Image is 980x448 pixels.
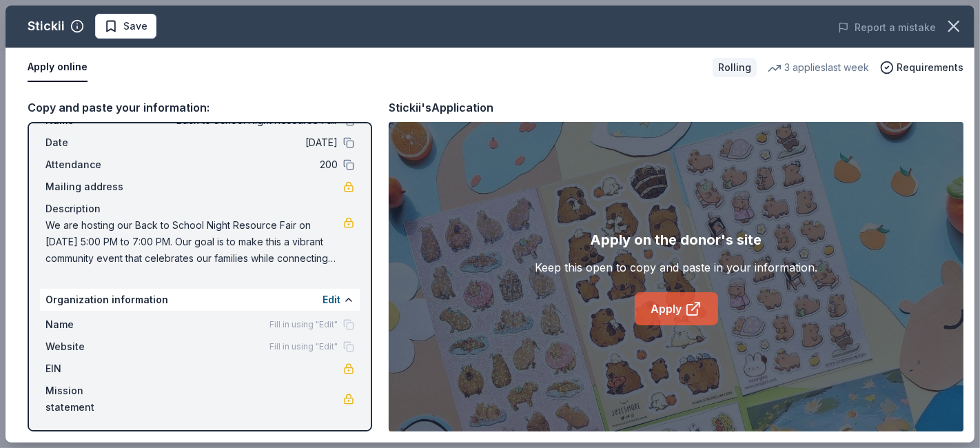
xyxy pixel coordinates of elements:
span: We are hosting our Back to School Night Resource Fair on [DATE] 5:00 PM to 7:00 PM. Our goal is t... [45,217,343,267]
span: Save [123,18,147,34]
button: Report a mistake [838,19,936,36]
div: Keep this open to copy and paste in your information. [535,259,817,276]
div: Rolling [713,58,757,77]
span: Name [45,316,138,333]
span: Attendance [45,156,138,173]
span: Date [45,134,138,151]
span: 200 [138,156,338,173]
button: Edit [323,292,340,308]
span: [DATE] [138,134,338,151]
span: Mission statement [45,383,138,416]
span: EIN [45,360,138,377]
div: Copy and paste your information: [28,99,372,116]
span: Fill in using "Edit" [269,341,338,352]
div: Description [45,201,354,217]
span: Website [45,338,138,355]
button: Save [95,14,156,39]
span: Requirements [897,59,963,76]
span: Fill in using "Edit" [269,319,338,330]
div: Organization information [40,289,360,311]
button: Apply online [28,53,88,82]
button: Requirements [880,59,963,76]
div: Apply on the donor's site [591,229,762,251]
span: Mailing address [45,179,138,195]
div: Stickii's Application [389,99,493,116]
div: Stickii [28,15,65,37]
a: Apply [635,292,718,325]
div: 3 applies last week [768,59,869,76]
